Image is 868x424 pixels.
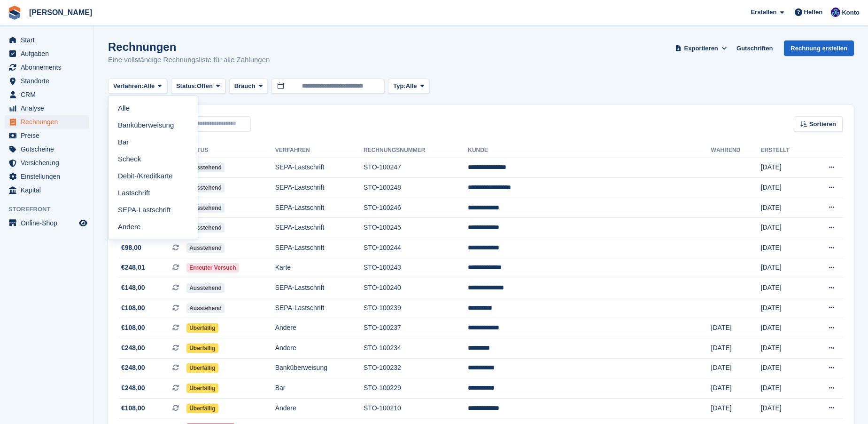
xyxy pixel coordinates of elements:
[21,74,77,88] span: Standorte
[393,81,405,91] span: Typ:
[186,183,225,192] span: Ausstehend
[5,129,89,142] a: menu
[761,238,809,258] td: [DATE]
[364,178,468,198] td: STO-100248
[5,74,89,88] a: menu
[711,398,761,418] td: [DATE]
[364,398,468,418] td: STO-100210
[121,343,145,353] span: €248,00
[5,170,89,183] a: menu
[364,143,468,158] th: Rechnungsnummer
[275,238,364,258] td: SEPA-Lastschrift
[21,61,77,74] span: Abonnements
[186,223,225,232] span: Ausstehend
[761,338,809,359] td: [DATE]
[761,278,809,298] td: [DATE]
[364,298,468,318] td: STO-100239
[275,143,364,158] th: Verfahren
[275,338,364,359] td: Andere
[275,378,364,399] td: Bar
[121,323,145,333] span: €108,00
[21,184,77,197] span: Kapital
[761,218,809,238] td: [DATE]
[121,403,145,413] span: €108,00
[112,184,194,201] a: Lastschrift
[5,115,89,128] a: menu
[186,323,218,333] span: Überfällig
[234,81,256,91] span: Brauch
[186,263,239,272] span: Erneuter Versuch
[186,283,225,293] span: Ausstehend
[275,158,364,178] td: SEPA-Lastschrift
[275,278,364,298] td: SEPA-Lastschrift
[176,81,197,91] span: Status:
[364,218,468,238] td: STO-100245
[21,33,77,47] span: Start
[711,338,761,359] td: [DATE]
[121,263,145,272] span: €248,01
[5,33,89,47] a: menu
[21,88,77,101] span: CRM
[275,178,364,198] td: SEPA-Lastschrift
[784,40,854,56] a: Rechnung erstellen
[5,143,89,156] a: menu
[364,378,468,399] td: STO-100229
[112,219,194,236] a: Andere
[108,79,167,94] button: Verfahren: Alle
[229,79,268,94] button: Brauch
[112,100,194,117] a: Alle
[711,358,761,378] td: [DATE]
[761,198,809,218] td: [DATE]
[113,81,143,91] span: Verfahren:
[275,318,364,338] td: Andere
[275,198,364,218] td: SEPA-Lastschrift
[761,298,809,318] td: [DATE]
[186,243,225,253] span: Ausstehend
[21,115,77,128] span: Rechnungen
[21,102,77,115] span: Analyse
[186,203,225,213] span: Ausstehend
[77,217,89,229] a: Vorschau-Shop
[761,358,809,378] td: [DATE]
[186,404,218,413] span: Überfällig
[5,102,89,115] a: menu
[186,384,218,393] span: Überfällig
[186,143,275,158] th: Status
[8,6,22,20] img: stora-icon-8386f47178a22dfd0bd8f6a31ec36ba5ce8667c1dd55bd0f319d3a0aa187defe.svg
[121,283,145,293] span: €148,00
[364,158,468,178] td: STO-100247
[761,143,809,158] th: Erstellt
[673,40,729,56] button: Exportieren
[197,81,213,91] span: Offen
[171,79,225,94] button: Status: Offen
[5,156,89,169] a: menu
[112,202,194,219] a: SEPA-Lastschrift
[21,156,77,169] span: Versicherung
[275,298,364,318] td: SEPA-Lastschrift
[804,8,823,17] span: Helfen
[121,383,145,393] span: €248,00
[388,79,429,94] button: Typ: Alle
[112,134,194,151] a: Bar
[761,318,809,338] td: [DATE]
[8,205,93,214] span: Storefront
[108,55,270,65] p: Eine vollständige Rechnungsliste für alle Zahlungen
[25,5,96,20] a: [PERSON_NAME]
[112,117,194,134] a: Banküberweisung
[5,216,89,230] a: Speisekarte
[186,363,218,373] span: Überfällig
[275,218,364,238] td: SEPA-Lastschrift
[21,47,77,60] span: Aufgaben
[711,318,761,338] td: [DATE]
[121,363,145,373] span: €248,00
[21,143,77,156] span: Gutscheine
[842,8,860,17] span: Konto
[364,258,468,278] td: STO-100243
[112,151,194,168] a: Scheck
[186,304,225,313] span: Ausstehend
[143,81,155,91] span: Alle
[21,170,77,183] span: Einstellungen
[751,8,776,17] span: Erstellen
[761,378,809,399] td: [DATE]
[684,44,718,53] span: Exportieren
